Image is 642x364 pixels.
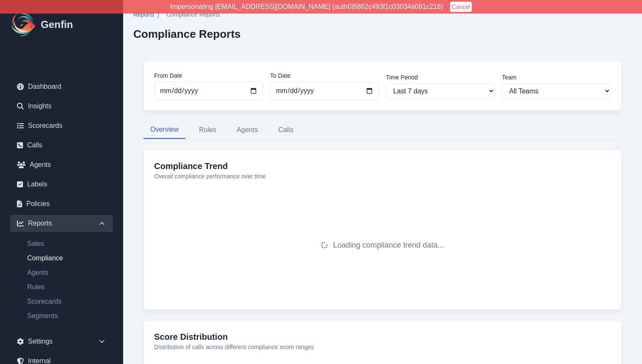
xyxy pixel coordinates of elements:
label: Time Period [386,73,495,82]
a: Labels [10,176,113,193]
button: Calls [271,121,300,139]
a: Policies [10,195,113,212]
p: Overall compliance performance over time [154,172,611,181]
button: Rules [192,121,223,139]
h3: Compliance Trend [154,160,611,172]
button: Cancel [450,2,472,12]
a: Calls [10,137,113,154]
a: Segments [20,311,113,321]
button: Agents [230,121,265,139]
span: Compliance Reports [166,10,220,19]
a: Scorecards [20,296,113,307]
span: Reports [133,10,154,19]
p: Distribution of calls across different compliance score ranges [154,343,611,351]
label: From Date [154,71,263,80]
span: / [158,11,159,21]
a: Sales [20,239,113,249]
span: Loading compliance trend data... [333,239,444,251]
a: Dashboard [10,78,113,95]
h3: Score Distribution [154,331,611,343]
div: Settings [10,333,113,350]
label: Team [502,73,611,82]
a: Rules [20,282,113,292]
img: Logo [10,11,37,38]
div: Reports [10,215,113,232]
a: Agents [10,156,113,173]
a: Insights [10,98,113,115]
h1: Genfin [41,18,73,31]
a: Reports [133,10,154,21]
button: Overview [144,121,186,139]
a: Scorecards [10,117,113,134]
label: To Date [270,71,379,80]
a: Agents [20,268,113,278]
h2: Compliance Reports [133,28,241,40]
a: Compliance [20,253,113,263]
